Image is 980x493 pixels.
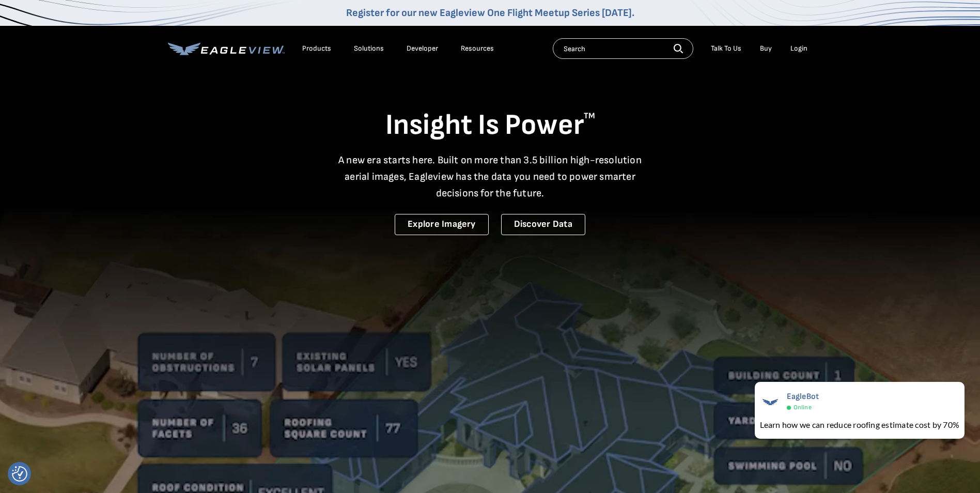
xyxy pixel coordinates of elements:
span: Online [794,404,812,411]
a: Discover Data [501,214,585,235]
img: EagleBot [760,392,781,412]
a: Buy [760,44,772,53]
div: Resources [461,44,494,53]
sup: TM [584,111,595,121]
a: Register for our new Eagleview One Flight Meetup Series [DATE]. [346,7,634,19]
a: Developer [407,44,438,53]
div: Login [790,44,807,53]
a: Explore Imagery [395,214,489,235]
span: EagleBot [787,392,819,402]
div: Products [302,44,331,53]
button: Consent Preferences [12,466,27,482]
img: Revisit consent button [12,466,27,482]
input: Search [553,38,693,59]
div: Talk To Us [711,44,741,53]
div: Solutions [354,44,384,53]
h1: Insight Is Power [168,107,813,144]
p: A new era starts here. Built on more than 3.5 billion high-resolution aerial images, Eagleview ha... [332,152,648,202]
div: Learn how we can reduce roofing estimate cost by 70% [760,419,959,431]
